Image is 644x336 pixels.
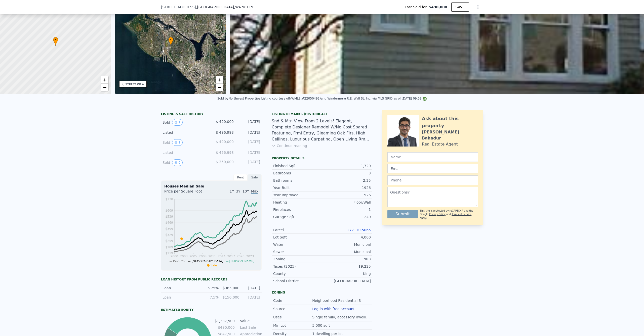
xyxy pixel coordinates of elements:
button: Submit [387,210,418,218]
tspan: $399 [165,227,173,231]
div: NR3 [322,257,371,262]
span: + [103,77,106,83]
button: Show Options [473,2,483,12]
input: Phone [387,175,478,185]
div: King [322,271,371,276]
span: [STREET_ADDRESS] [161,5,196,10]
div: • [53,37,58,46]
div: Min Lot [273,323,312,328]
a: Zoom out [216,84,223,91]
div: Parcel [273,227,322,232]
div: [DATE] [238,139,260,146]
div: Bathrooms [273,178,322,183]
div: [DATE] [243,295,260,300]
div: Finished Sqft [273,163,322,168]
div: [DATE] [238,119,260,126]
div: Sale [248,174,262,181]
div: Water [273,242,322,247]
div: 1 [322,207,371,212]
div: Bedrooms [273,171,322,176]
tspan: $329 [165,233,173,237]
div: [GEOGRAPHIC_DATA] [322,278,371,283]
div: Sold [163,139,207,146]
span: $490,000 [429,5,447,10]
td: Value [239,318,262,324]
div: 5.75% [201,285,219,291]
button: View historical data [172,139,183,146]
button: Continue reading [272,143,307,148]
div: Houses Median Sale [164,184,258,189]
div: [DATE] [238,159,260,166]
div: Loan [163,285,198,291]
td: Last Sale [239,325,262,330]
div: School District [273,278,322,283]
div: 7.5% [201,295,219,300]
div: Listed [163,150,207,155]
span: • [168,38,173,42]
tspan: 2017 [227,255,235,258]
div: Uses [273,315,312,320]
tspan: 2000 [171,255,178,258]
tspan: 2014 [218,255,226,258]
div: 1926 [322,185,371,190]
div: Garage Sqft [273,214,322,219]
tspan: $259 [165,239,173,243]
a: Terms of Service [452,213,471,216]
tspan: 2008 [199,255,207,258]
div: Loan [163,295,198,300]
span: Last Sold for [405,5,429,10]
span: , WA 98119 [234,5,253,9]
input: Name [387,152,478,162]
div: Sewer [273,249,322,254]
tspan: 2023 [246,255,254,258]
span: 3Y [236,189,240,193]
tspan: $469 [165,221,173,224]
div: Listing Remarks (Historical) [272,112,372,116]
div: Property details [272,156,372,160]
div: $150,000 [222,295,239,300]
div: 4,000 [322,235,371,240]
div: Year Improved [273,193,322,198]
tspan: $189 [165,246,173,249]
button: View historical data [172,159,183,166]
div: Zoning [273,257,322,262]
input: Email [387,164,478,173]
div: Heating [273,200,322,205]
span: − [103,84,106,90]
span: King Co. [173,260,186,263]
div: Taxes (2025) [273,264,322,269]
td: $1,337,500 [214,318,235,324]
div: [DATE] [238,150,260,155]
button: Log in with free account [312,307,355,311]
div: Year Built [273,185,322,190]
span: $ 496,998 [216,130,234,134]
div: • [168,37,173,46]
span: 10Y [243,189,249,193]
div: Estimated Equity [161,308,262,312]
div: Municipal [322,249,371,254]
div: Loan history from public records [161,277,262,281]
div: Price per Square Foot [164,189,211,197]
tspan: $738 [165,198,173,201]
span: • [53,38,58,42]
span: $ 490,000 [216,140,234,144]
button: View historical data [172,119,183,126]
span: $ 490,000 [216,120,234,124]
div: [PERSON_NAME] Bahadur [422,129,478,141]
div: 3 [322,171,371,176]
div: Single family, accessory dwellings. [312,315,371,320]
div: 240 [322,214,371,219]
div: Code [273,298,312,303]
div: 2.25 [322,178,371,183]
div: Sold [163,119,207,126]
tspan: $539 [165,215,173,218]
div: Lot Sqft [273,235,322,240]
div: County [273,271,322,276]
span: − [218,84,221,90]
div: Neighborhood Residential 3 [312,298,362,303]
div: Rent [233,174,248,181]
tspan: 2011 [208,255,216,258]
img: NWMLS Logo [423,97,427,101]
div: This site is protected by reCAPTCHA and the Google and apply. [420,209,478,220]
div: Zoning [272,291,372,295]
